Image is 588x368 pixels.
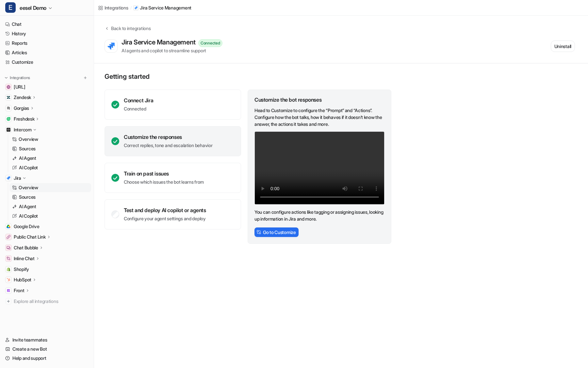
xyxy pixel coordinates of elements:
[3,335,91,344] a: Invite teammates
[14,287,24,294] p: Front
[133,5,191,11] a: Jira Service Management
[14,94,31,101] p: Zendesk
[124,207,206,213] div: Test and deploy AI copilot or agents
[7,235,10,239] img: Public Chat Link
[3,297,91,306] a: Explore all integrations
[7,95,10,99] img: Zendesk
[109,25,151,32] div: Back to integrations
[124,142,212,149] p: Correct replies, tone and escalation behavior
[14,276,31,283] p: HubSpot
[254,227,299,237] button: Go to Customize
[9,154,91,163] a: AI Agent
[124,106,153,112] p: Connected
[3,39,91,48] a: Reports
[9,211,91,221] a: AI Copilot
[14,244,38,251] p: Chat Bubble
[7,289,10,293] img: Front
[14,266,29,273] span: Shopify
[124,179,204,185] p: Choose which issues the bot learns from
[9,202,91,211] a: AI Agent
[3,82,91,92] a: docs.eesel.ai[URL]
[254,107,384,127] p: Head to Customize to configure the “Prompt” and “Actions”. Configure how the bot talks, how it be...
[3,344,91,354] a: Create a new Bot
[9,192,91,202] a: Sources
[14,296,89,307] span: Explore all integrations
[124,97,153,104] div: Connect Jira
[551,41,575,52] button: Uninstall
[7,106,10,110] img: Gorgias
[9,135,91,144] a: Overview
[10,75,30,80] p: Integrations
[19,155,36,161] p: AI Agent
[124,134,212,140] div: Customize the responses
[19,194,36,200] p: Sources
[3,265,91,274] a: ShopifyShopify
[5,298,12,305] img: explore all integrations
[14,223,40,230] span: Google Drive
[20,3,46,12] span: eesel Demo
[3,58,91,67] a: Customize
[254,96,384,103] div: Customize the bot responses
[14,126,32,133] p: Intercom
[14,105,29,111] p: Gorgias
[3,354,91,363] a: Help and support
[19,213,38,219] p: AI Copilot
[3,20,91,29] a: Chat
[3,29,91,38] a: History
[14,234,46,240] p: Public Chat Link
[83,75,88,80] img: menu_add.svg
[122,38,198,46] div: Jira Service Management
[7,176,10,180] img: Jira
[4,75,8,80] img: expand menu
[124,215,206,222] p: Configure your agent settings and deploy
[105,73,392,80] p: Getting started
[5,2,16,13] span: E
[9,144,91,153] a: Sources
[19,184,38,191] p: Overview
[14,116,34,122] p: Freshdesk
[254,131,384,205] video: Your browser does not support the video tag.
[7,85,10,89] img: docs.eesel.ai
[19,136,38,142] p: Overview
[7,225,10,228] img: Google Drive
[124,170,204,177] div: Train on past issues
[19,164,38,171] p: AI Copilot
[105,4,128,11] div: Integrations
[7,117,10,121] img: Freshdesk
[7,128,10,132] img: Intercom
[19,203,36,210] p: AI Agent
[14,84,25,90] span: [URL]
[3,222,91,231] a: Google DriveGoogle Drive
[254,209,384,222] p: You can configure actions like tagging or assigning issues, looking up information in Jira and more.
[9,163,91,172] a: AI Copilot
[19,145,36,152] p: Sources
[140,5,191,11] p: Jira Service Management
[3,75,32,81] button: Integrations
[14,175,21,181] p: Jira
[198,39,222,47] div: Connected
[7,278,10,282] img: HubSpot
[7,257,10,260] img: Inline Chat
[122,47,222,54] div: AI agents and copilot to streamline support
[14,255,35,262] p: Inline Chat
[9,183,91,192] a: Overview
[256,230,261,234] img: CustomizeIcon
[130,5,132,11] span: /
[105,25,151,38] button: Back to integrations
[3,48,91,57] a: Articles
[98,4,128,11] a: Integrations
[7,267,10,271] img: Shopify
[7,246,10,250] img: Chat Bubble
